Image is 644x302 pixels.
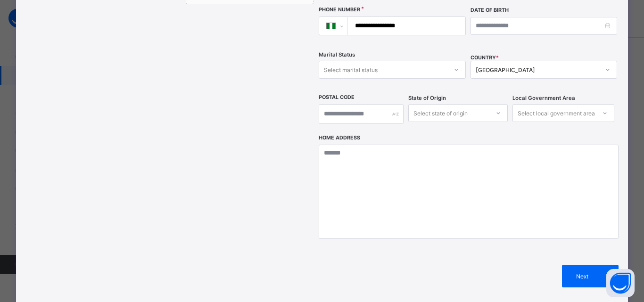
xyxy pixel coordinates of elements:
label: Postal Code [319,94,355,100]
span: State of Origin [408,95,446,101]
div: Select state of origin [413,104,468,122]
button: Open asap [606,269,635,297]
span: Local Government Area [512,95,575,101]
label: Date of Birth [471,7,509,13]
span: Marital Status [319,51,355,58]
div: Select local government area [518,104,595,122]
span: Next [569,273,596,280]
label: Home Address [319,135,360,141]
label: Phone Number [319,7,360,13]
div: Select marital status [324,61,378,79]
div: [GEOGRAPHIC_DATA] [476,66,600,73]
span: COUNTRY [471,55,499,61]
